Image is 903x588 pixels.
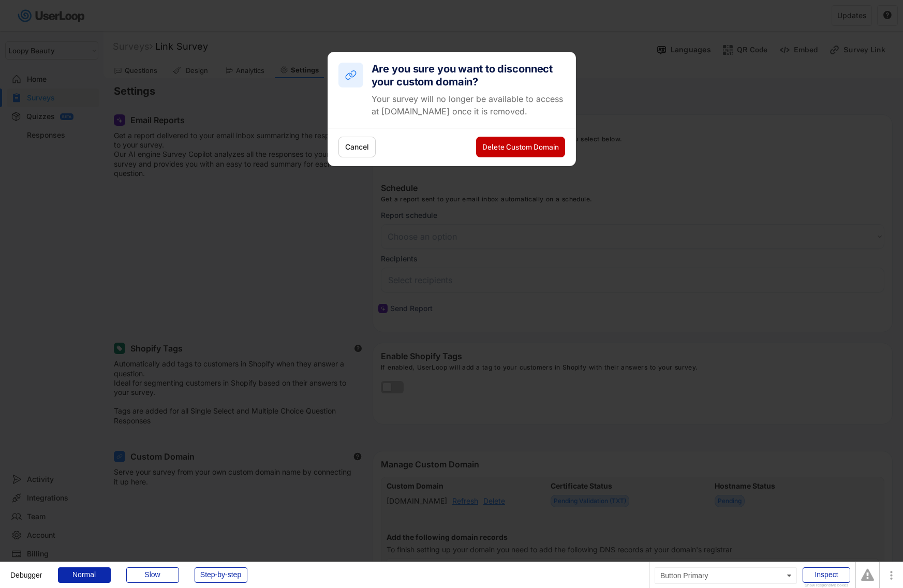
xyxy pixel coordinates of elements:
div: Button Primary [655,567,797,584]
div: Slow [126,567,179,583]
div: Your survey will no longer be available to access at [DOMAIN_NAME] once it is removed. [372,93,565,117]
div: Step-by-step [195,567,247,583]
div: Debugger [10,562,42,579]
div: Show responsive boxes [803,583,850,587]
button: Cancel [338,137,376,157]
div: Normal [58,567,111,583]
h6: Are you sure you want to disconnect your custom domain? [372,63,565,89]
button: Delete Custom Domain [476,137,565,157]
div: Inspect [803,567,850,583]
